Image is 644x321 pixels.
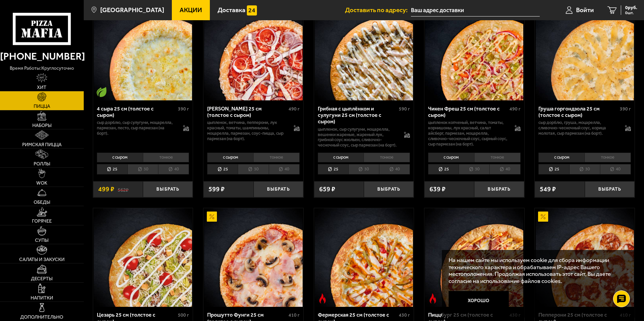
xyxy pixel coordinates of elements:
[314,208,414,307] a: Острое блюдоФермерская 25 см (толстое с сыром)
[535,2,635,100] a: Груша горгондзола 25 см (толстое с сыром)
[538,153,584,162] li: с сыром
[247,5,257,15] img: 15daf4d41897b9f0e9f617042186c801.svg
[97,87,107,97] img: Вегетарианское блюдо
[97,120,177,136] p: сыр дорблю, сыр сулугуни, моцарелла, пармезан, песто, сыр пармезан (на борт).
[399,106,410,112] span: 590 г
[459,164,489,174] li: 30
[318,164,348,174] li: 25
[425,2,523,100] img: Чикен Фреш 25 см (толстое с сыром)
[429,186,446,193] span: 639 ₽
[94,2,192,100] img: 4 сыра 25 см (толстое с сыром)
[509,106,521,112] span: 490 г
[318,153,364,162] li: с сыром
[584,153,631,162] li: тонкое
[143,153,189,162] li: тонкое
[319,186,335,193] span: 659 ₽
[32,123,51,128] span: Наборы
[98,186,114,193] span: 499 ₽
[180,7,202,13] span: Акции
[93,2,193,100] a: АкционныйВегетарианское блюдо4 сыра 25 см (толстое с сыром)
[204,208,302,307] img: Прошутто Фунги 25 см (толстое с сыром)
[207,212,217,222] img: Акционный
[143,181,193,198] button: Выбрать
[34,200,50,205] span: Обеды
[218,7,245,13] span: Доставка
[207,164,238,174] li: 25
[209,186,225,193] span: 599 ₽
[489,164,520,174] li: 40
[314,2,414,100] a: Грибная с цыплёнком и сулугуни 25 см (толстое с сыром)
[97,153,143,162] li: с сыром
[474,181,524,198] button: Выбрать
[20,315,63,320] span: Дополнительно
[348,164,379,174] li: 30
[32,219,52,224] span: Горячее
[424,208,524,307] a: Острое блюдоПиццбург 25 см (толстое с сыром)
[345,7,411,13] span: Доставить по адресу:
[97,164,127,174] li: 25
[536,2,634,100] img: Груша горгондзола 25 см (толстое с сыром)
[474,153,521,162] li: тонкое
[538,164,569,174] li: 25
[97,105,177,118] div: 4 сыра 25 см (толстое с сыром)
[428,293,438,303] img: Острое блюдо
[178,106,189,112] span: 390 г
[315,2,413,100] img: Грибная с цыплёнком и сулугуни 25 см (толстое с сыром)
[428,164,459,174] li: 25
[253,153,300,162] li: тонкое
[620,106,631,112] span: 390 г
[536,208,634,307] img: Пепперони 25 см (толстое с сыром)
[535,208,635,307] a: АкционныйПепперони 25 см (толстое с сыром)
[399,312,410,318] span: 430 г
[424,2,524,100] a: Чикен Фреш 25 см (толстое с сыром)
[576,7,594,13] span: Войти
[22,142,62,147] span: Римская пицца
[93,208,193,307] a: Цезарь 25 см (толстое с сыром)
[207,153,253,162] li: с сыром
[203,2,303,100] a: Петровская 25 см (толстое с сыром)
[36,181,47,186] span: WOK
[425,208,523,307] img: Пиццбург 25 см (толстое с сыром)
[585,181,635,198] button: Выбрать
[269,164,300,174] li: 40
[127,164,158,174] li: 30
[364,153,410,162] li: тонкое
[540,186,556,193] span: 549 ₽
[538,120,618,136] p: сыр дорблю, груша, моцарелла, сливочно-чесночный соус, корица молотая, сыр пармезан (на борт).
[411,4,540,17] input: Ваш адрес доставки
[94,208,192,307] img: Цезарь 25 см (толстое с сыром)
[203,208,303,307] a: АкционныйПрошутто Фунги 25 см (толстое с сыром)
[37,85,46,90] span: Хит
[19,257,65,262] span: Салаты и закуски
[289,106,300,112] span: 490 г
[158,164,189,174] li: 40
[289,312,300,318] span: 410 г
[625,5,637,10] span: 0 руб.
[428,153,474,162] li: с сыром
[317,293,328,303] img: Острое блюдо
[600,164,631,174] li: 40
[625,11,637,15] span: 0 шт.
[35,238,48,243] span: Супы
[254,181,303,198] button: Выбрать
[100,7,164,13] span: [GEOGRAPHIC_DATA]
[428,105,508,118] div: Чикен Фреш 25 см (толстое с сыром)
[207,120,287,141] p: цыпленок, ветчина, пепперони, лук красный, томаты, шампиньоны, моцарелла, пармезан, соус-пицца, с...
[318,105,397,125] div: Грибная с цыплёнком и сулугуни 25 см (толстое с сыром)
[449,257,624,285] p: На нашем сайте мы используем cookie для сбора информации технического характера и обрабатываем IP...
[538,105,618,118] div: Груша горгондзола 25 см (толстое с сыром)
[449,291,509,311] button: Хорошо
[428,120,508,147] p: цыпленок копченый, ветчина, томаты, корнишоны, лук красный, салат айсберг, пармезан, моцарелла, с...
[569,164,600,174] li: 30
[238,164,268,174] li: 30
[318,127,397,148] p: цыпленок, сыр сулугуни, моцарелла, вешенки жареные, жареный лук, грибной соус Жюльен, сливочно-че...
[207,105,287,118] div: [PERSON_NAME] 25 см (толстое с сыром)
[204,2,302,100] img: Петровская 25 см (толстое с сыром)
[364,181,414,198] button: Выбрать
[31,296,53,300] span: Напитки
[31,277,52,281] span: Десерты
[34,162,50,166] span: Роллы
[379,164,410,174] li: 40
[315,208,413,307] img: Фермерская 25 см (толстое с сыром)
[178,312,189,318] span: 500 г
